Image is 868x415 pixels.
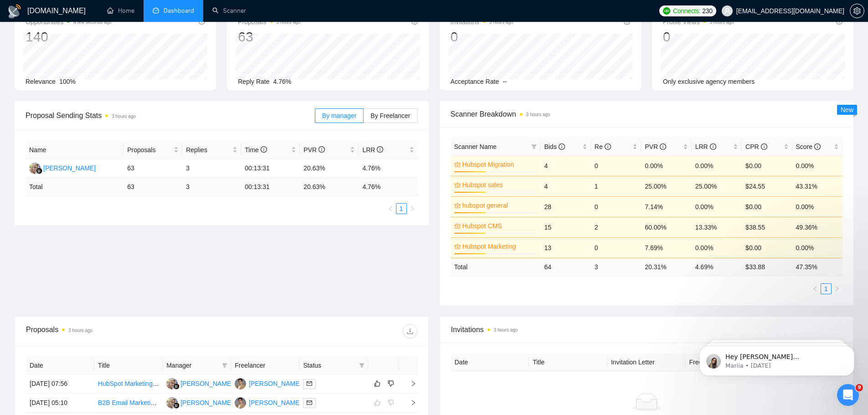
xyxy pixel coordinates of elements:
[94,394,163,413] td: B2B Email Marketing Specialist Needed for HubSpot Setup
[182,159,241,178] td: 3
[220,359,229,372] span: filter
[641,217,691,237] td: 60.00%
[235,378,246,389] img: YK
[374,380,380,387] span: like
[529,354,607,371] th: Title
[307,381,312,386] span: mail
[26,394,94,413] td: [DATE] 05:10
[300,178,359,196] td: 20.63 %
[123,141,182,159] th: Proposals
[166,397,178,409] img: NN
[559,143,565,150] span: info-circle
[403,324,417,338] button: download
[531,144,537,149] span: filter
[359,159,417,178] td: 4.76%
[357,359,366,372] span: filter
[385,378,396,389] button: dislike
[810,283,821,294] li: Previous Page
[834,286,840,292] span: right
[641,155,691,176] td: 0.00%
[540,155,591,176] td: 4
[164,7,194,15] span: Dashboard
[238,28,300,46] div: 63
[180,379,233,389] div: [PERSON_NAME]
[810,283,821,294] button: left
[812,286,818,292] span: left
[660,143,666,150] span: info-circle
[173,402,180,409] img: gigradar-bm.png
[43,163,96,173] div: [PERSON_NAME]
[792,217,842,237] td: 49.36%
[40,26,157,151] span: Hey [PERSON_NAME][EMAIL_ADDRESS][DOMAIN_NAME], Looks like your Upwork agency HubsPlanet ran out o...
[26,78,56,85] span: Relevance
[318,146,325,153] span: info-circle
[303,360,355,370] span: Status
[396,203,407,214] li: 1
[837,384,859,406] iframe: Intercom live chat
[742,217,792,237] td: $38.55
[454,243,461,250] span: crown
[238,78,269,85] span: Reply Rate
[745,143,767,150] span: CPR
[166,360,218,370] span: Manager
[410,206,415,211] span: right
[451,78,499,85] span: Acceptance Rate
[451,258,541,276] td: Total
[796,143,821,150] span: Score
[127,145,172,155] span: Proposals
[692,237,742,258] td: 0.00%
[692,217,742,237] td: 13.33%
[724,8,730,14] span: user
[792,176,842,196] td: 43.31%
[540,217,591,237] td: 15
[94,374,163,394] td: HubSpot Marketing Hub Expert – Audit, Workflows & Data Cleanup
[856,384,863,391] span: 9
[222,363,227,368] span: filter
[540,237,591,258] td: 13
[407,203,418,214] button: right
[591,196,641,217] td: 0
[377,146,383,153] span: info-circle
[814,143,821,150] span: info-circle
[68,328,92,333] time: 3 hours ago
[277,20,301,25] time: 3 hours ago
[591,155,641,176] td: 0
[166,378,178,389] img: NN
[59,78,76,85] span: 100%
[641,196,691,217] td: 7.14%
[29,163,41,174] img: NN
[494,328,518,333] time: 3 hours ago
[36,168,42,174] img: gigradar-bm.png
[403,328,417,335] span: download
[98,399,265,406] a: B2B Email Marketing Specialist Needed for HubSpot Setup
[742,155,792,176] td: $0.00
[245,146,267,154] span: Time
[40,35,157,43] p: Message from Mariia, sent 1w ago
[692,176,742,196] td: 25.00%
[235,397,246,409] img: YK
[454,143,497,150] span: Scanner Name
[663,7,670,15] img: upwork-logo.png
[489,20,514,25] time: 3 hours ago
[29,164,96,171] a: NN[PERSON_NAME]
[832,283,842,294] li: Next Page
[503,78,507,85] span: --
[591,258,641,276] td: 3
[261,146,267,153] span: info-circle
[607,354,686,371] th: Invitation Letter
[792,155,842,176] td: 0.00%
[26,178,123,196] td: Total
[709,20,734,25] time: 3 hours ago
[462,200,535,210] a: hubspot general
[370,112,410,119] span: By Freelancer
[454,202,461,209] span: crown
[166,379,233,387] a: NN[PERSON_NAME]
[166,399,233,406] a: NN[PERSON_NAME]
[186,145,231,155] span: Replies
[850,7,864,15] span: setting
[544,143,565,150] span: Bids
[235,379,301,387] a: YK[PERSON_NAME]
[300,159,359,178] td: 20.63%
